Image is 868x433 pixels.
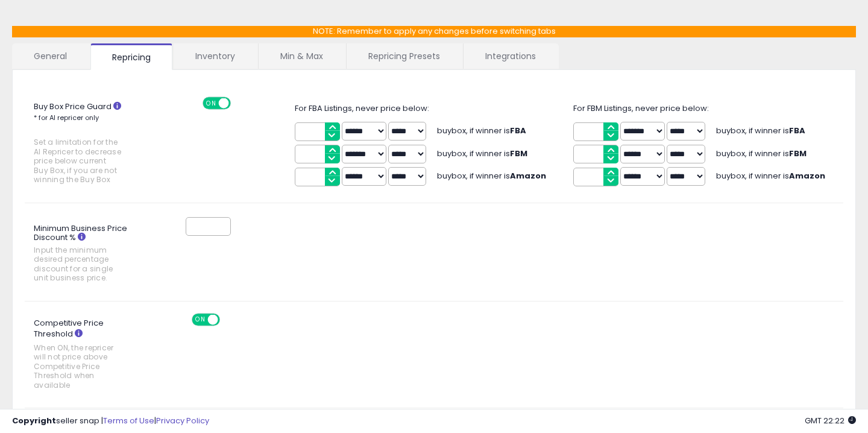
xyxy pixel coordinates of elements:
a: Min & Max [259,43,345,69]
p: NOTE: Remember to apply any changes before switching tabs [12,26,856,37]
a: Repricing Presets [347,43,462,69]
a: Integrations [464,43,558,69]
span: buybox, if winner is [716,170,825,182]
span: buybox, if winner is [437,125,526,136]
span: ON [193,314,208,324]
span: When ON, the repricer will not price above Competitive Price Threshold when available [34,343,122,390]
a: Repricing [90,43,172,70]
label: Minimum Business Price Discount % [25,220,146,289]
b: FBM [510,148,527,159]
b: FBA [789,125,805,136]
div: seller snap | | [12,416,209,427]
b: FBM [789,148,807,159]
span: For FBM Listings, never price below: [573,103,709,114]
small: * for AI repricer only [34,113,99,122]
a: Inventory [174,43,257,69]
a: Terms of Use [103,415,154,426]
label: Buy Box Price Guard [25,97,146,191]
span: 2025-09-7 22:22 GMT [805,415,856,426]
strong: Copyright [12,415,56,426]
span: buybox, if winner is [437,148,527,159]
span: buybox, if winner is [716,125,805,136]
b: Amazon [510,170,546,182]
span: For FBA Listings, never price below: [295,103,429,114]
span: buybox, if winner is [716,148,807,159]
span: OFF [229,98,248,108]
label: Competitive Price Threshold [25,314,146,396]
a: Privacy Policy [156,415,209,426]
b: Amazon [789,170,825,182]
span: OFF [218,314,237,324]
span: Set a limitation for the AI Repricer to decrease price below current Buy Box, if you are not winn... [34,137,122,184]
span: Input the minimum desired percentage discount for a single unit business price. [34,245,122,283]
span: ON [204,98,219,108]
a: General [12,43,89,69]
span: buybox, if winner is [437,170,546,182]
b: FBA [510,125,526,136]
